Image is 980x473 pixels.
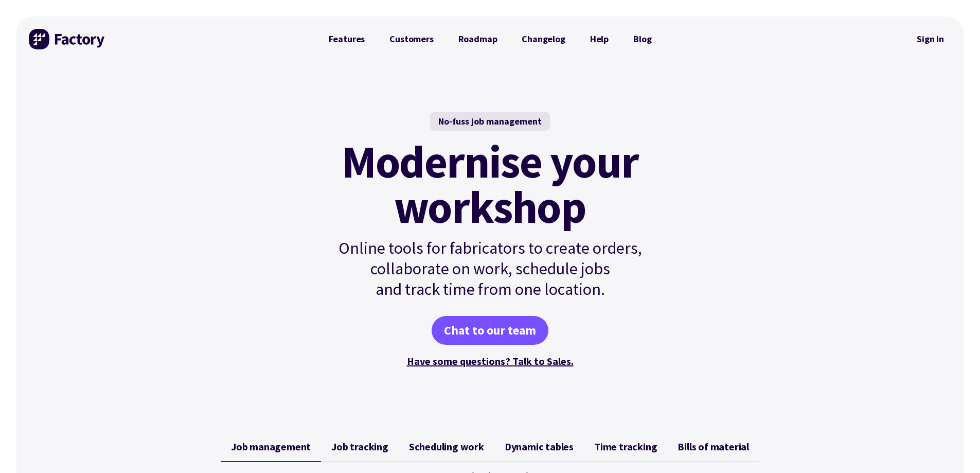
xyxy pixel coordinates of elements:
span: Job tracking [331,441,388,453]
a: Sign in [910,27,951,51]
a: Changelog [509,29,577,49]
span: Time tracking [594,441,657,453]
a: Chat to our team [432,316,548,345]
span: Job management [231,441,311,453]
a: Features [316,29,378,49]
nav: Primary Navigation [316,29,664,49]
mark: Modernise your workshop [342,139,638,230]
a: Help [578,29,621,49]
span: Bills of material [678,441,749,453]
p: Online tools for fabricators to create orders, collaborate on work, schedule jobs and track time ... [316,238,664,300]
nav: Secondary Navigation [910,27,951,51]
span: Dynamic tables [505,441,574,453]
a: Customers [377,29,446,49]
a: Roadmap [446,29,510,49]
a: Have some questions? Talk to Sales. [407,355,574,367]
img: Factory [29,29,106,49]
a: Blog [621,29,664,49]
span: Scheduling work [409,441,484,453]
div: No-fuss job management [430,112,550,131]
